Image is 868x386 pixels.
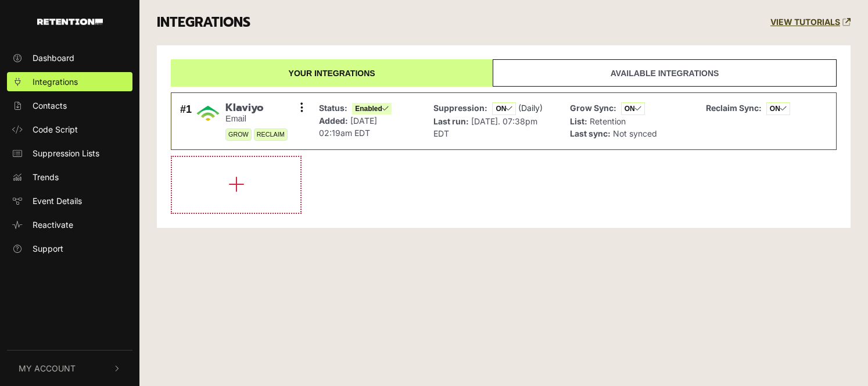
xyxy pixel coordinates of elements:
[621,102,645,115] span: ON
[7,191,132,210] a: Event Details
[225,128,252,141] span: GROW
[7,96,132,115] a: Contacts
[433,116,537,138] span: [DATE]. 07:38pm EDT
[33,242,63,255] span: Support
[19,362,76,374] span: My Account
[33,99,67,112] span: Contacts
[33,52,74,64] span: Dashboard
[254,128,288,141] span: RECLAIM
[157,15,250,31] h3: INTEGRATIONS
[33,76,78,88] span: Integrations
[352,103,392,115] span: Enabled
[225,114,288,124] small: Email
[433,103,487,113] strong: Suppression:
[706,103,762,113] strong: Reclaim Sync:
[7,167,132,187] a: Trends
[766,102,790,115] span: ON
[518,103,543,113] span: (Daily)
[7,48,132,67] a: Dashboard
[570,116,587,126] strong: List:
[225,102,288,115] span: Klaviyo
[7,239,132,258] a: Support
[319,103,347,113] strong: Status:
[180,102,192,141] div: #1
[319,116,348,126] strong: Added:
[7,72,132,91] a: Integrations
[493,59,837,87] a: Available integrations
[33,123,78,135] span: Code Script
[7,215,132,234] a: Reactivate
[171,59,493,87] a: Your integrations
[613,128,657,138] span: Not synced
[590,116,626,126] span: Retention
[7,351,132,386] button: My Account
[33,171,59,183] span: Trends
[433,116,469,126] strong: Last run:
[7,120,132,139] a: Code Script
[7,144,132,163] a: Suppression Lists
[770,17,851,27] a: VIEW TUTORIALS
[570,128,611,138] strong: Last sync:
[33,147,99,159] span: Suppression Lists
[37,19,103,25] img: Retention.com
[196,102,220,125] img: Klaviyo
[570,103,616,113] strong: Grow Sync:
[319,116,377,138] span: [DATE] 02:19am EDT
[33,195,82,207] span: Event Details
[492,102,516,115] span: ON
[33,219,73,231] span: Reactivate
